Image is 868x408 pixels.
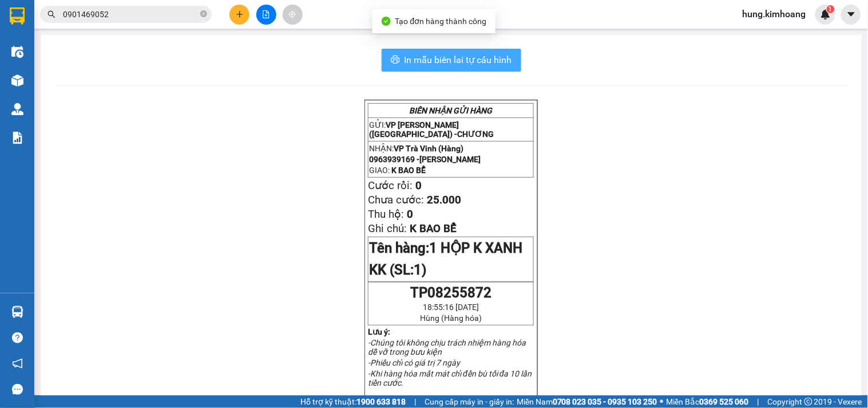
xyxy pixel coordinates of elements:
img: logo-vxr [10,7,25,25]
strong: BIÊN NHẬN GỬI HÀNG [410,106,493,115]
span: K BAO BỂ [391,166,426,175]
em: -Phiếu chỉ có giá trị 7 ngày [368,358,460,367]
span: Cước rồi: [368,179,413,192]
button: caret-down [841,5,861,25]
p: GỬI: [369,120,533,139]
span: caret-down [846,9,857,19]
span: | [414,395,416,408]
span: close-circle [200,9,207,20]
span: Hùng (Hàng hóa) [420,313,482,323]
span: Tạo đơn hàng thành công [395,17,487,26]
em: -Khi hàng hóa mất mát chỉ đền bù tối đa 10 lần tiền cước. [368,369,532,387]
span: check-circle [382,17,391,26]
img: icon-new-feature [821,9,831,19]
span: Thu hộ: [368,208,404,221]
button: plus [229,5,249,25]
span: NHÂN THIÊN HOÀNG [61,73,149,84]
img: solution-icon [11,132,23,144]
span: Hỗ trợ kỹ thuật: [300,395,406,408]
span: 0944399991 - [5,73,149,84]
span: TP08255872 [410,285,492,301]
span: aim [288,10,296,18]
span: Miền Nam [517,395,657,408]
span: | [758,395,759,408]
strong: Lưu ý: [368,327,390,336]
img: warehouse-icon [11,103,23,115]
em: -Chúng tôi không chịu trách nhiệm hàng hóa dễ vỡ trong bưu kiện [368,338,526,356]
span: 1 HỘP K XANH KK (SL: [369,240,522,278]
button: file-add [256,5,276,25]
span: GIAO: [369,166,426,175]
span: Tên hàng: [369,240,522,278]
span: message [12,384,23,395]
span: ⚪️ [660,399,664,404]
span: 1 [829,5,833,13]
img: warehouse-icon [11,46,23,58]
span: close-circle [200,10,207,17]
strong: BIÊN NHẬN GỬI HÀNG [38,6,133,17]
span: K BAO BỂ [30,85,69,96]
button: printerIn mẫu biên lai tự cấu hình [382,49,521,72]
span: search [47,10,56,18]
span: printer [391,55,400,66]
span: Miền Bắc [667,395,749,408]
input: Tìm tên, số ĐT hoặc mã đơn [63,8,198,21]
p: NHẬN: [5,60,167,71]
p: GỬI: [5,22,167,55]
span: VP Trà Vinh (Hàng) [394,144,463,153]
span: K BAO BỂ [410,222,457,235]
span: Ghi chú: [368,222,407,235]
span: 1) [414,262,426,278]
button: aim [283,5,303,25]
span: GIAO: [5,85,69,96]
span: 0 [407,208,413,221]
span: notification [12,358,23,369]
span: 18:55:16 [DATE] [423,303,479,312]
img: warehouse-icon [11,74,23,87]
strong: 0708 023 035 - 0935 103 250 [553,397,657,406]
span: CHƯƠNG [457,130,494,139]
span: 0 [415,179,422,192]
strong: 1900 633 818 [356,397,406,406]
span: [PERSON_NAME] [419,155,481,164]
strong: 0369 525 060 [700,397,749,406]
span: [PERSON_NAME] [5,44,74,55]
p: NHẬN: [369,144,533,153]
span: Cung cấp máy in - giấy in: [425,395,514,408]
span: 25.000 [427,194,461,206]
span: Chưa cước: [368,194,424,206]
span: plus [236,10,244,18]
sup: 1 [827,5,835,13]
span: 0963939169 - [369,155,481,164]
span: file-add [262,10,270,18]
span: VP [PERSON_NAME] ([GEOGRAPHIC_DATA]) - [369,120,494,139]
span: VP Trà Vinh (Hàng) [32,60,111,71]
span: VP [PERSON_NAME] ([GEOGRAPHIC_DATA]) - [5,22,106,55]
span: hung.kimhoang [734,7,815,21]
span: question-circle [12,332,23,343]
img: warehouse-icon [11,306,23,318]
span: In mẫu biên lai tự cấu hình [405,53,512,67]
span: copyright [804,398,812,406]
